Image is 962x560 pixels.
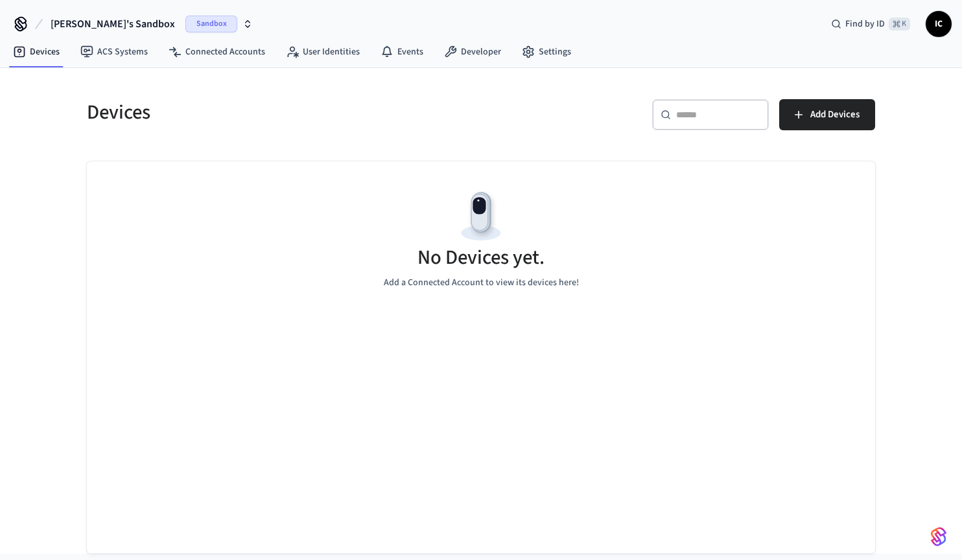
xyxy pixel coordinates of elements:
[370,40,434,64] a: Events
[3,40,70,64] a: Devices
[70,40,158,64] a: ACS Systems
[87,99,473,126] h5: Devices
[185,16,237,32] span: Sandbox
[384,276,579,290] p: Add a Connected Account to view its devices here!
[417,244,545,271] h5: No Devices yet.
[926,11,952,37] button: IC
[845,17,885,30] span: Find by ID
[821,12,921,36] div: Find by ID⌘ K
[511,40,581,64] a: Settings
[779,99,875,130] button: Add Devices
[810,106,860,123] span: Add Devices
[452,187,510,246] img: Devices Empty State
[434,40,511,64] a: Developer
[927,12,950,36] span: IC
[276,40,370,64] a: User Identities
[931,526,946,547] img: SeamLogoGradient.69752ec5.svg
[158,40,276,64] a: Connected Accounts
[889,17,910,30] span: ⌘ K
[51,16,175,32] span: [PERSON_NAME]'s Sandbox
